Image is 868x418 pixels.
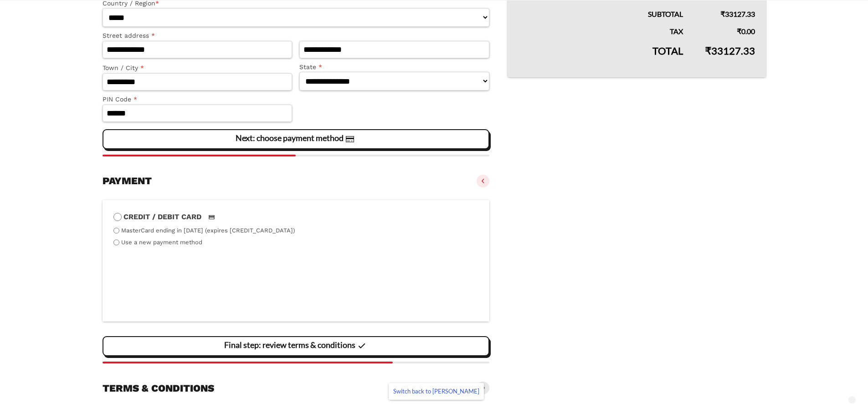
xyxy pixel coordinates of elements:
[720,10,725,18] span: ₹
[737,27,755,35] bdi: 0.00
[508,37,694,77] th: Total
[720,10,755,18] bdi: 33127.33
[705,45,755,57] bdi: 33127.33
[508,20,694,37] th: Tax
[113,211,479,223] label: Credit / Debit Card
[103,175,152,187] h3: Payment
[103,336,490,356] vaadin-button: Final step: review terms & conditions
[103,382,214,395] h3: Terms & conditions
[113,213,122,221] input: Credit / Debit CardCredit / Debit Card
[737,27,741,35] span: ₹
[121,227,295,234] label: MasterCard ending in [DATE] (expires [CREDIT_CARD_DATA])
[112,248,477,311] iframe: Secure payment input frame
[299,62,489,72] label: State
[389,383,484,400] a: Switch back to [PERSON_NAME]
[103,94,293,105] label: PIN Code
[103,30,293,41] label: Street address
[705,45,711,57] span: ₹
[203,212,220,222] img: Credit / Debit Card
[848,396,856,403] a: Scroll to top
[121,239,202,246] label: Use a new payment method
[103,63,293,73] label: Town / City
[103,129,490,149] vaadin-button: Next: choose payment method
